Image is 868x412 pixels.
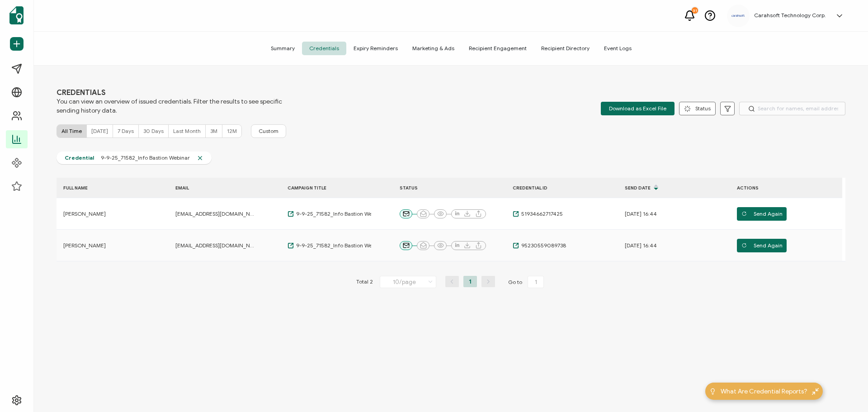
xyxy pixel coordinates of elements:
[65,154,94,161] span: Credential
[625,242,657,249] span: [DATE] 16:44
[175,210,255,218] span: [EMAIL_ADDRESS][DOMAIN_NAME]
[508,276,546,289] span: Go to
[380,276,436,288] input: Select
[118,128,134,134] span: 7 Days
[94,154,197,161] span: 9-9-25_71582_Info Bastion Webinar
[210,128,217,134] span: 3M
[346,42,405,55] span: Expiry Reminders
[302,42,346,55] span: Credentials
[264,42,302,55] span: Summary
[513,210,563,218] a: 51934662717425
[405,42,462,55] span: Marketing & Ads
[601,102,675,115] button: Download as Excel File
[609,102,666,115] span: Download as Excel File
[692,7,698,14] div: 31
[741,207,783,221] span: Send Again
[143,128,164,134] span: 30 Days
[175,242,255,249] span: [EMAIL_ADDRESS][DOMAIN_NAME]
[519,210,563,218] span: 51934662717425
[519,242,566,249] span: 95230559089738
[597,42,639,55] span: Event Logs
[462,42,534,55] span: Recipient Engagement
[625,210,657,218] span: [DATE] 16:44
[739,102,845,115] input: Search for names, email addresses, and IDs
[812,388,819,395] img: minimize-icon.svg
[741,239,783,252] span: Send Again
[173,128,201,134] span: Last Month
[57,88,283,97] span: CREDENTIALS
[534,42,597,55] span: Recipient Directory
[61,128,82,134] span: All Time
[57,97,283,115] span: You can view an overview of issued credentials. Filter the results to see specific sending histor...
[63,210,106,218] span: [PERSON_NAME]
[737,239,787,252] button: Send Again
[57,183,147,193] div: FULL NAME
[823,369,868,412] iframe: Chat Widget
[356,276,373,289] span: Total 2
[721,387,807,396] span: What Are Credential Reports?
[754,12,826,19] h5: Carahsoft Technology Corp.
[463,276,477,287] li: 1
[393,183,506,193] div: STATUS
[506,183,596,193] div: CREDENTIAL ID
[9,6,24,24] img: sertifier-logomark-colored.svg
[169,183,259,193] div: EMAIL
[618,180,708,195] div: Send Date
[281,183,371,193] div: CAMPAIGN TITLE
[679,102,716,115] button: Status
[731,14,745,17] img: a9ee5910-6a38-4b3f-8289-cffb42fa798b.svg
[294,210,384,218] span: 9-9-25_71582_Info Bastion Webinar
[294,242,384,249] span: 9-9-25_71582_Info Bastion Webinar
[730,183,821,193] div: ACTIONS
[227,128,237,134] span: 12M
[737,207,787,221] button: Send Again
[63,242,106,249] span: [PERSON_NAME]
[91,128,108,134] span: [DATE]
[251,124,286,138] button: Custom
[259,128,278,135] span: Custom
[513,242,566,249] a: 95230559089738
